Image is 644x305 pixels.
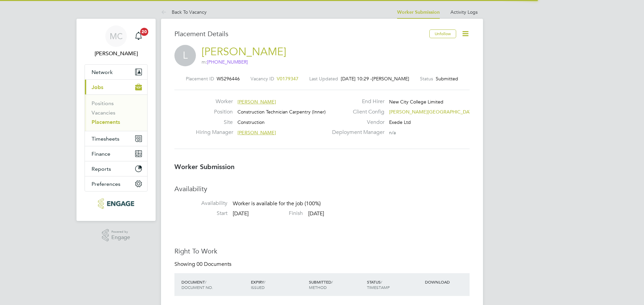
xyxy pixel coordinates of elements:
span: 00 Documents [197,261,231,268]
label: Position [196,108,233,116]
a: Activity Logs [450,9,478,15]
span: Timesheets [92,136,119,142]
div: Jobs [85,94,147,131]
span: New City College Limited [389,99,443,105]
span: L [174,45,196,66]
label: Availability [174,200,227,207]
label: Placement ID [186,76,214,82]
button: Jobs [85,80,147,94]
span: [PERSON_NAME] [237,130,276,136]
span: MC [110,32,123,41]
span: Worker is available for the job (100%) [233,201,321,207]
div: DOWNLOAD [423,276,470,288]
span: Construction Technician Carpentry (Inner) [237,109,326,115]
div: Showing [174,261,233,268]
span: [DATE] 10:29 - [341,76,372,82]
div: SUBMITTED [307,276,365,293]
span: V0179347 [277,76,299,82]
span: Finance [92,151,110,157]
label: Client Config [328,108,384,116]
span: m: [202,59,248,65]
h3: Placement Details [174,29,424,38]
label: Vendor [328,119,384,126]
a: MC[PERSON_NAME] [85,25,148,58]
div: EXPIRY [249,276,307,293]
span: [PERSON_NAME][GEOGRAPHIC_DATA] [389,109,476,115]
button: Finance [85,146,147,161]
button: Timesheets [85,131,147,146]
span: [PERSON_NAME] [372,76,409,82]
div: DOCUMENT [180,276,249,293]
span: / [381,279,382,285]
span: [DATE] [233,210,249,217]
button: Unfollow [429,29,456,38]
a: Go to home page [85,198,148,209]
span: / [331,279,333,285]
button: Network [85,65,147,79]
label: Hiring Manager [196,129,233,136]
a: Positions [92,100,114,106]
span: [PERSON_NAME] [237,99,276,105]
label: End Hirer [328,98,384,105]
a: 20 [132,25,145,47]
span: Reports [92,166,111,172]
span: n/a [389,130,396,136]
a: Powered byEngage [102,229,130,242]
span: METHOD [309,285,327,290]
span: Submitted [436,76,458,82]
span: [DATE] [308,210,324,217]
span: / [264,279,265,285]
label: Deployment Manager [328,129,384,136]
span: ISSUED [251,285,265,290]
b: Worker Submission [174,163,234,171]
span: Exede Ltd [389,119,411,125]
label: Finish [250,210,303,217]
span: Powered by [111,229,130,235]
label: Status [420,76,433,82]
span: TIMESTAMP [367,285,390,290]
span: / [205,279,206,285]
button: Reports [85,161,147,176]
span: Network [92,69,113,75]
span: DOCUMENT NO. [181,285,213,290]
nav: Main navigation [76,19,156,221]
label: Site [196,119,233,126]
span: [PHONE_NUMBER] [207,59,248,65]
label: Worker [196,98,233,105]
h3: Availability [174,184,470,193]
a: Back To Vacancy [161,9,207,15]
a: [PERSON_NAME] [202,45,286,58]
button: Preferences [85,176,147,191]
label: Last Updated [309,76,338,82]
label: Start [174,210,227,217]
span: Preferences [92,181,120,187]
h3: Right To Work [174,247,470,255]
a: Placements [92,119,120,125]
a: Worker Submission [397,9,440,15]
a: Vacancies [92,109,115,116]
span: 20 [140,28,148,36]
span: Mark Carter [85,50,148,58]
div: STATUS [365,276,423,293]
span: Jobs [92,84,103,90]
span: Construction [237,119,265,125]
img: xede-logo-retina.png [98,198,134,209]
span: WS296446 [217,76,240,82]
label: Vacancy ID [251,76,274,82]
span: Engage [111,235,130,240]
